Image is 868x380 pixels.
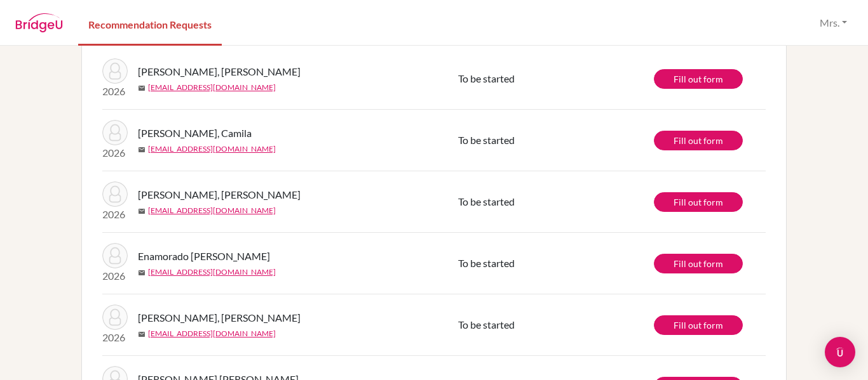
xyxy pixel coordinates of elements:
[654,315,743,335] a: Fill out form
[102,58,128,84] img: Sabillon Chinchilla, Claudio Marcelo
[78,2,222,46] a: Recommendation Requests
[458,257,515,269] span: To be started
[148,266,276,278] a: [EMAIL_ADDRESS][DOMAIN_NAME]
[138,146,146,154] span: mail
[148,143,276,155] a: [EMAIL_ADDRESS][DOMAIN_NAME]
[148,82,276,93] a: [EMAIL_ADDRESS][DOMAIN_NAME]
[102,268,128,284] p: 2026
[138,331,146,338] span: mail
[102,207,128,222] p: 2026
[654,254,743,273] a: Fill out form
[458,72,515,84] span: To be started
[102,181,128,207] img: Oliva Hernandez, Erick Moises
[138,64,301,79] span: [PERSON_NAME], [PERSON_NAME]
[458,318,515,331] span: To be started
[138,269,146,277] span: mail
[102,120,128,145] img: Mendez Chavarria, Camila
[654,192,743,212] a: Fill out form
[102,84,128,99] p: 2026
[458,195,515,207] span: To be started
[654,69,743,89] a: Fill out form
[138,84,146,92] span: mail
[138,207,146,215] span: mail
[458,134,515,146] span: To be started
[138,310,301,325] span: [PERSON_NAME], [PERSON_NAME]
[148,205,276,216] a: [EMAIL_ADDRESS][DOMAIN_NAME]
[102,305,128,330] img: Lopez PAz, Emerson Isabis
[138,249,270,264] span: Enamorado [PERSON_NAME]
[138,187,301,202] span: [PERSON_NAME], [PERSON_NAME]
[814,11,853,35] button: Mrs.
[654,131,743,150] a: Fill out form
[102,145,128,161] p: 2026
[825,337,855,367] div: Open Intercom Messenger
[148,328,276,339] a: [EMAIL_ADDRESS][DOMAIN_NAME]
[138,126,252,141] span: [PERSON_NAME], Camila
[102,330,128,345] p: 2026
[102,243,128,268] img: Enamorado Portillo, Derek Isaac
[15,13,63,32] img: BridgeU logo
